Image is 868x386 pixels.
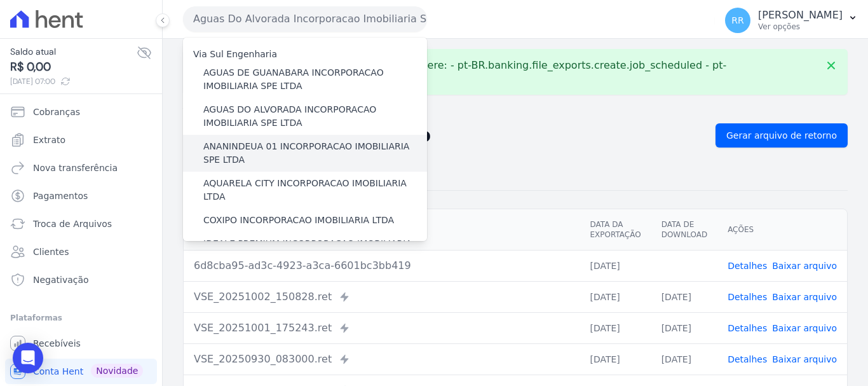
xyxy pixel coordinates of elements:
[580,343,651,375] td: [DATE]
[91,364,143,378] span: Novidade
[194,258,569,273] div: 6d8cba95-ad3c-4923-a3ca-6601bc3bb419
[33,106,80,118] span: Cobranças
[183,105,848,118] nav: Breadcrumb
[5,331,157,356] a: Recebíveis
[772,323,837,333] a: Baixar arquivo
[203,66,427,93] label: AGUAS DE GUANABARA INCORPORACAO IMOBILIARIA SPE LTDA
[10,76,137,87] span: [DATE] 07:00
[5,239,157,265] a: Clientes
[580,250,651,281] td: [DATE]
[728,323,767,333] a: Detalhes
[728,292,767,302] a: Detalhes
[772,261,837,271] a: Baixar arquivo
[651,343,717,375] td: [DATE]
[580,312,651,343] td: [DATE]
[214,59,817,85] p: Translation missing. Options considered were: - pt-BR.banking.file_exports.create.job_scheduled -...
[5,99,157,125] a: Cobranças
[717,209,847,251] th: Ações
[33,365,83,378] span: Conta Hent
[183,6,427,32] button: Aguas Do Alvorada Incorporacao Imobiliaria SPE LTDA
[772,354,837,364] a: Baixar arquivo
[33,190,88,202] span: Pagamentos
[203,140,427,167] label: ANANINDEUA 01 INCORPORACAO IMOBILIARIA SPE LTDA
[33,134,65,146] span: Extrato
[5,267,157,293] a: Negativação
[5,127,157,153] a: Extrato
[715,3,868,38] button: RR [PERSON_NAME] Ver opções
[183,127,705,144] h2: Exportações de Retorno
[194,352,569,367] div: VSE_20250930_083000.ret
[10,310,152,326] div: Plataformas
[194,289,569,305] div: VSE_20251002_150828.ret
[33,273,89,286] span: Negativação
[193,49,277,59] label: Via Sul Engenharia
[203,214,394,227] label: COXIPO INCORPORACAO IMOBILIARIA LTDA
[5,211,157,237] a: Troca de Arquivos
[772,292,837,302] a: Baixar arquivo
[715,123,848,148] a: Gerar arquivo de retorno
[33,245,69,258] span: Clientes
[580,209,651,251] th: Data da Exportação
[33,162,118,174] span: Nova transferência
[13,343,43,373] div: Open Intercom Messenger
[203,103,427,130] label: AGUAS DO ALVORADA INCORPORACAO IMOBILIARIA SPE LTDA
[5,359,157,384] a: Conta Hent Novidade
[726,129,837,142] span: Gerar arquivo de retorno
[731,16,743,25] span: RR
[758,9,843,22] p: [PERSON_NAME]
[5,155,157,181] a: Nova transferência
[10,59,137,76] span: R$ 0,00
[728,261,767,271] a: Detalhes
[5,183,157,209] a: Pagamentos
[33,337,81,350] span: Recebíveis
[10,45,137,59] span: Saldo atual
[651,281,717,312] td: [DATE]
[580,281,651,312] td: [DATE]
[758,22,843,32] p: Ver opções
[203,237,427,264] label: IDEALE PREMIUM INCORPORACAO IMOBILIARIA LTDA
[651,312,717,343] td: [DATE]
[33,217,112,230] span: Troca de Arquivos
[194,321,569,336] div: VSE_20251001_175243.ret
[203,177,427,203] label: AQUARELA CITY INCORPORACAO IMOBILIARIA LTDA
[651,209,717,251] th: Data de Download
[728,354,767,364] a: Detalhes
